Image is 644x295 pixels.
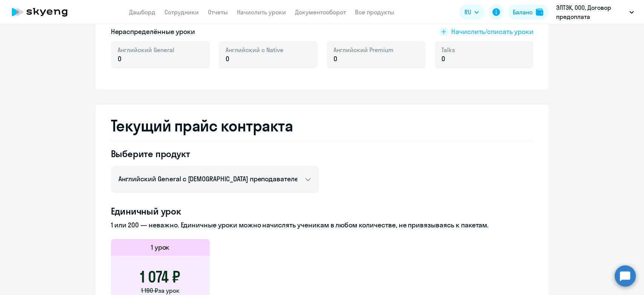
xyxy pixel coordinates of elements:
img: balance [536,8,543,16]
p: ЭЛТЭК, ООО, Договор предоплата [556,3,626,21]
span: за урок [158,287,180,294]
span: RU [464,8,471,17]
span: Английский General [118,46,174,54]
div: Баланс [513,8,533,17]
span: 0 [441,54,445,64]
a: Сотрудники [164,8,199,16]
span: 0 [334,54,337,64]
span: 0 [226,54,229,64]
a: Отчеты [208,8,228,16]
a: Все продукты [355,8,394,16]
p: 1 или 200 — неважно. Единичные уроки можно начислять ученикам в любом количестве, не привязываясь... [111,220,533,230]
button: Балансbalance [508,5,548,20]
a: Начислить уроки [237,8,286,16]
span: Английский Premium [334,46,393,54]
h4: Единичный урок [111,205,533,217]
a: Дашборд [129,8,155,16]
span: Talks [441,46,455,54]
span: 0 [118,54,121,64]
h5: Нераспределённые уроки [111,27,195,37]
button: ЭЛТЭК, ООО, Договор предоплата [552,3,638,21]
span: Английский с Native [226,46,283,54]
h3: 1 074 ₽ [140,268,180,286]
h5: 1 урок [151,242,170,252]
a: Документооборот [295,8,346,16]
button: RU [459,5,484,20]
span: 1 190 ₽ [141,287,158,294]
span: Начислить/списать уроки [451,27,533,37]
h2: Текущий прайс контракта [111,117,533,135]
h4: Выберите продукт [111,148,319,160]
